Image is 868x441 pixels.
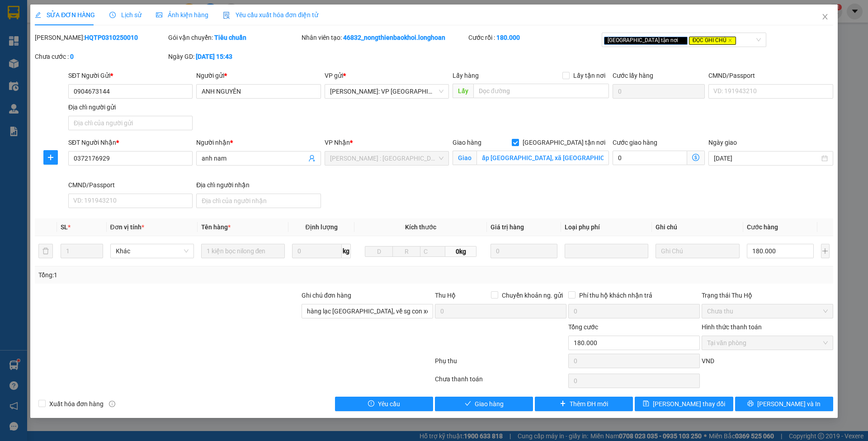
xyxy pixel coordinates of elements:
[707,336,828,350] span: Tại văn phòng
[330,85,443,98] span: Hồ Chí Minh: VP Quận Tân Phú
[109,12,116,18] span: clock-circle
[214,34,246,41] b: Tiêu chuẩn
[708,139,737,146] label: Ngày giao
[196,180,321,190] div: Địa chỉ người nhận
[38,270,335,280] div: Tổng: 1
[535,397,633,411] button: plusThêm ĐH mới
[613,139,657,146] label: Cước giao hàng
[679,38,684,43] span: close
[453,72,479,79] span: Lấy hàng
[343,34,445,41] b: 46832_nongthienbaokhoi.longhoan
[613,151,687,165] input: Cước giao hàng
[473,84,609,98] input: Dọc đường
[68,180,193,190] div: CMND/Passport
[561,218,652,236] th: Loại phụ phí
[498,290,566,300] span: Chuyển khoản ng. gửi
[305,223,337,231] span: Định lượng
[435,292,456,299] span: Thu Hộ
[38,244,53,258] button: delete
[330,152,443,165] span: Hồ Chí Minh : Kho Quận 12
[109,11,142,19] span: Lịch sử
[491,223,524,231] span: Giá trị hàng
[576,290,656,300] span: Phí thu hộ khách nhận trả
[656,244,739,258] input: Ghi Chú
[445,246,476,257] span: 0kg
[453,151,476,165] span: Giao
[302,292,351,299] label: Ghi chú đơn hàng
[61,223,68,231] span: SL
[476,151,609,165] input: Giao tận nơi
[168,52,300,62] div: Ngày GD:
[35,52,166,62] div: Chưa cước :
[707,304,828,318] span: Chưa thu
[325,139,350,146] span: VP Nhận
[35,11,95,19] span: SỬA ĐƠN HÀNG
[708,71,833,81] div: CMND/Passport
[196,53,232,60] b: [DATE] 15:43
[613,84,705,99] input: Cước lấy hàng
[643,400,649,408] span: save
[692,154,699,161] span: dollar-circle
[652,218,743,236] th: Ghi chú
[568,323,598,331] span: Tổng cước
[702,290,833,300] div: Trạng thái Thu Hộ
[453,139,481,146] span: Giao hàng
[223,12,230,19] img: icon
[85,34,138,41] b: HQTP0310250010
[405,223,436,231] span: Kích thước
[604,37,688,45] span: [GEOGRAPHIC_DATA] tận nơi
[70,53,74,60] b: 0
[570,71,609,81] span: Lấy tận nơi
[196,71,321,81] div: Người gửi
[702,357,714,365] span: VND
[110,223,144,231] span: Đơn vị tính
[68,102,193,112] div: Địa chỉ người gửi
[302,33,467,43] div: Nhân viên tạo:
[434,374,567,390] div: Chưa thanh toán
[735,397,833,411] button: printer[PERSON_NAME] và In
[201,223,231,231] span: Tên hàng
[420,246,445,257] input: C
[635,397,733,411] button: save[PERSON_NAME] thay đổi
[325,71,449,81] div: VP gửi
[453,84,473,98] span: Lấy
[747,400,754,408] span: printer
[653,399,725,409] span: [PERSON_NAME] thay đổi
[116,244,189,258] span: Khác
[812,5,838,30] button: Close
[378,399,400,409] span: Yêu cầu
[68,71,193,81] div: SĐT Người Gửi
[201,244,285,258] input: VD: Bàn, Ghế
[491,244,558,258] input: 0
[757,399,821,409] span: [PERSON_NAME] và In
[435,397,533,411] button: checkGiao hàng
[468,33,600,43] div: Cước rồi :
[821,13,829,20] span: close
[714,153,819,163] input: Ngày giao
[342,244,351,258] span: kg
[465,400,471,408] span: check
[365,246,393,257] input: D
[308,155,316,162] span: user-add
[570,399,608,409] span: Thêm ĐH mới
[475,399,504,409] span: Giao hàng
[368,400,374,408] span: exclamation-circle
[35,33,166,43] div: [PERSON_NAME]:
[35,12,41,18] span: edit
[68,138,193,147] div: SĐT Người Nhận
[434,356,567,372] div: Phụ thu
[728,38,732,43] span: close
[109,401,115,407] span: info-circle
[560,400,566,408] span: plus
[168,33,300,43] div: Gói vận chuyển:
[43,150,58,165] button: plus
[747,223,778,231] span: Cước hàng
[68,116,193,130] input: Địa chỉ của người gửi
[335,397,433,411] button: exclamation-circleYêu cầu
[302,304,433,318] input: Ghi chú đơn hàng
[156,11,208,19] span: Ảnh kiện hàng
[156,12,162,18] span: picture
[702,323,762,331] label: Hình thức thanh toán
[46,399,107,409] span: Xuất hóa đơn hàng
[821,244,830,258] button: plus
